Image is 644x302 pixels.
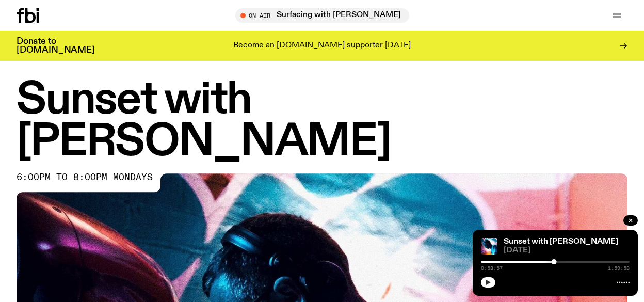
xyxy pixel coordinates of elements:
[233,41,411,51] p: Become an [DOMAIN_NAME] supporter [DATE]
[17,37,94,55] h3: Donate to [DOMAIN_NAME]
[481,266,503,271] span: 0:58:57
[17,80,627,163] h1: Sunset with [PERSON_NAME]
[504,237,618,246] a: Sunset with [PERSON_NAME]
[17,173,153,182] span: 6:00pm to 8:00pm mondays
[608,266,630,271] span: 1:59:58
[235,8,409,23] button: On AirSurfacing with [PERSON_NAME]
[481,238,497,255] img: Simon Caldwell stands side on, looking downwards. He has headphones on. Behind him is a brightly ...
[504,247,630,255] span: [DATE]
